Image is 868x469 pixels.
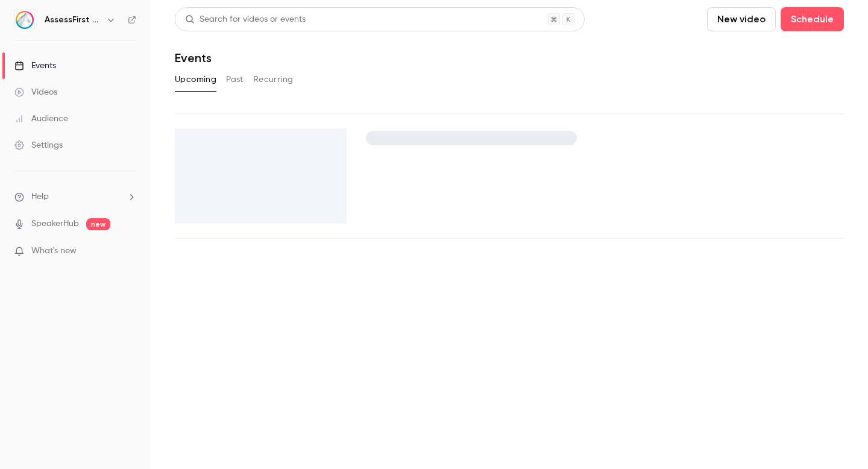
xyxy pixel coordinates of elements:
img: AssessFirst Training [15,10,34,30]
button: New video [707,7,776,31]
span: new [86,218,110,230]
a: SpeakerHub [31,218,79,230]
div: Search for videos or events [185,13,306,26]
span: Help [31,190,49,203]
button: Past [226,70,244,89]
button: Schedule [781,7,844,31]
h6: AssessFirst Training [45,14,101,26]
button: Recurring [253,70,294,89]
button: Upcoming [175,70,216,89]
span: What's new [31,245,77,257]
div: Audience [14,113,68,125]
h1: Events [175,51,212,65]
div: Settings [14,139,63,151]
li: help-dropdown-opener [14,190,136,203]
div: Events [14,60,56,72]
div: Videos [14,86,57,98]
